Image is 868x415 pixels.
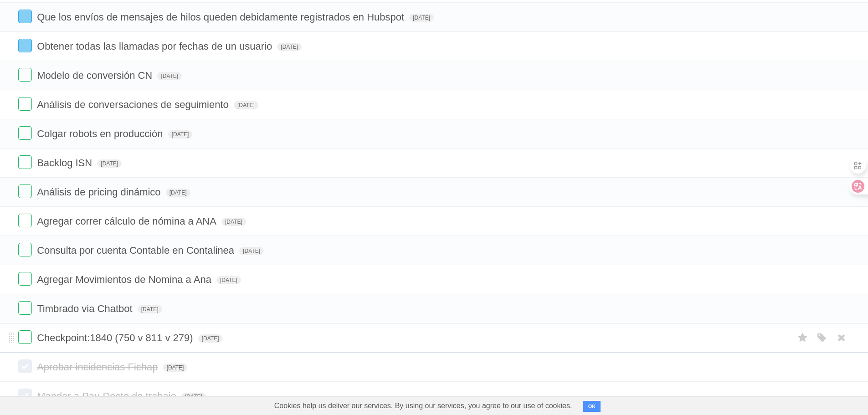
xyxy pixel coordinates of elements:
label: Done [18,97,32,111]
span: [DATE] [166,189,190,197]
span: Timbrado via Chatbot [37,303,135,314]
span: Checkpoint:1840 (750 v 811 v 279) [37,332,195,343]
label: Done [18,39,32,52]
span: [DATE] [409,14,434,22]
span: Agregar Movimientos de Nomina a Ana [37,274,214,285]
span: Modelo de conversión CN [37,70,154,81]
span: [DATE] [181,393,206,401]
label: Done [18,243,32,256]
label: Done [18,359,32,373]
label: Star task [794,330,812,345]
span: [DATE] [216,276,241,284]
span: Análisis de conversaciones de seguimiento [37,99,231,110]
span: [DATE] [277,43,302,51]
span: Cookies help us deliver our services. By using our services, you agree to our use of cookies. [265,397,581,415]
span: [DATE] [221,218,246,226]
span: Obtener todas las llamadas por fechas de un usuario [37,41,274,52]
span: [DATE] [157,72,182,80]
label: Done [18,155,32,169]
span: [DATE] [138,305,162,313]
span: [DATE] [239,247,264,255]
label: Done [18,214,32,227]
span: Que los envíos de mensajes de hilos queden debidamente registrados en Hubspot [37,11,406,23]
span: Mandar a Pau Docto de trabajo [37,390,179,402]
span: Colgar robots en producción [37,128,165,139]
span: Aprobar incidencias Fichap [37,361,160,373]
label: Done [18,184,32,198]
label: Done [18,126,32,140]
span: [DATE] [163,364,188,372]
span: [DATE] [234,101,258,109]
button: OK [583,401,601,412]
span: [DATE] [97,159,122,168]
label: Done [18,330,32,344]
span: [DATE] [168,130,193,138]
span: Agregar correr cálculo de nómina a ANA [37,215,219,227]
label: Done [18,272,32,286]
label: Done [18,68,32,82]
span: Análisis de pricing dinámico [37,186,163,198]
label: Done [18,301,32,315]
label: Done [18,10,32,23]
span: Consulta por cuenta Contable en Contalinea [37,245,236,256]
span: [DATE] [198,334,223,343]
label: Done [18,389,32,402]
span: Backlog ISN [37,157,94,169]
